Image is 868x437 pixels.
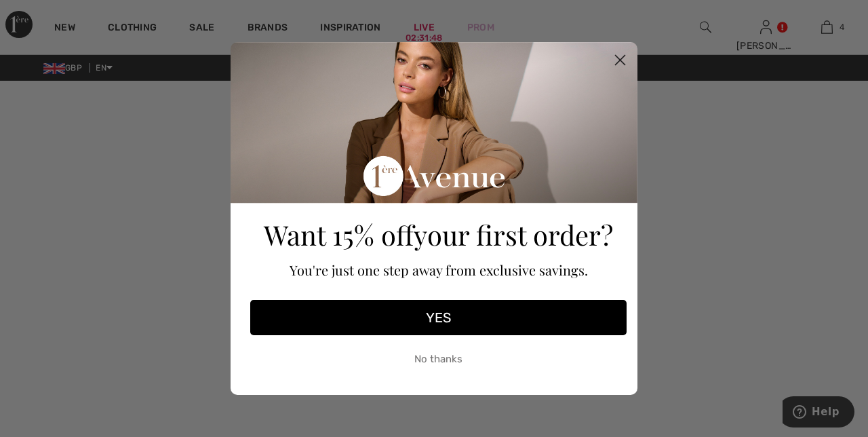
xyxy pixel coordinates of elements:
[264,216,414,252] span: Want 15% off
[414,216,613,252] span: your first order?
[608,48,632,72] button: Close dialog
[250,300,627,335] button: YES
[250,342,627,376] button: No thanks
[290,261,588,279] span: You're just one step away from exclusive savings.
[29,9,57,22] span: Help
